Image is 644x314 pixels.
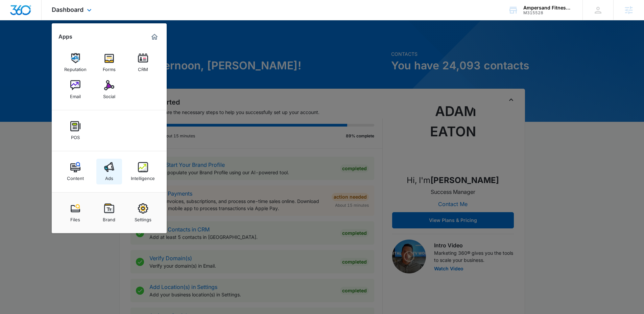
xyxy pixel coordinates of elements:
h2: Apps [58,33,72,40]
div: Intelligence [131,172,155,181]
div: Settings [135,214,151,222]
div: POS [71,131,80,140]
span: Dashboard [52,6,84,13]
a: Files [63,200,88,226]
div: Reputation [64,63,87,72]
a: Intelligence [130,159,156,184]
div: Email [70,90,81,99]
a: Forms [96,50,122,75]
a: Reputation [63,50,88,75]
div: account id [523,10,573,15]
a: Ads [96,159,122,184]
a: Social [96,77,122,103]
div: CRM [138,63,148,72]
div: Social [103,90,115,99]
a: Brand [96,200,122,226]
div: Brand [103,214,115,222]
a: Settings [130,200,156,226]
div: account name [523,5,573,10]
div: Forms [103,63,116,72]
div: Content [67,172,84,181]
a: Marketing 360® Dashboard [149,31,160,42]
div: Ads [105,172,113,181]
a: POS [63,118,88,143]
a: Content [63,159,88,184]
div: Files [70,214,80,222]
a: CRM [130,50,156,75]
a: Email [63,77,88,103]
